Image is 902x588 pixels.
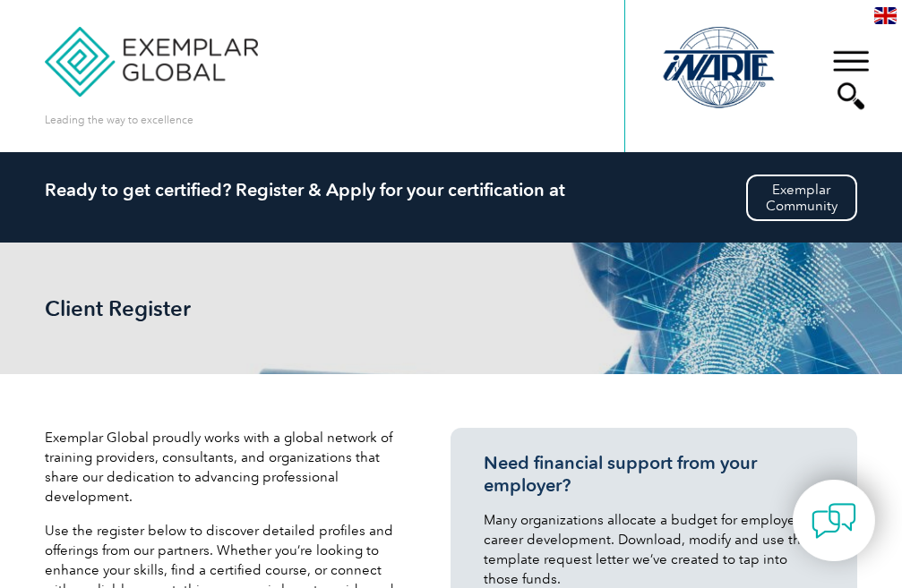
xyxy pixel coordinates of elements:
p: Exemplar Global proudly works with a global network of training providers, consultants, and organ... [45,428,410,507]
img: contact-chat.png [812,499,856,543]
p: Leading the way to excellence [45,110,193,130]
h2: Ready to get certified? Register & Apply for your certification at [45,179,856,200]
h3: Need financial support from your employer? [484,452,825,497]
h2: Client Register [45,296,314,320]
a: ExemplarCommunity [746,175,857,221]
img: en [874,7,897,24]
